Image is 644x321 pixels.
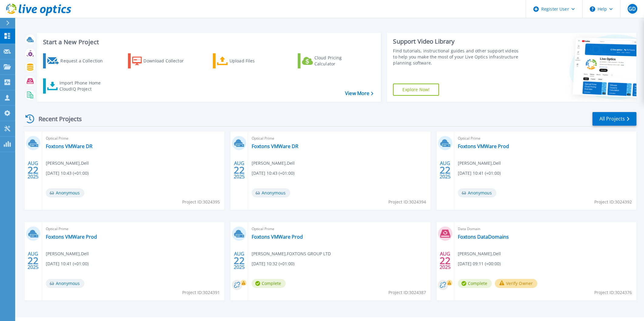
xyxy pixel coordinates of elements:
[252,188,290,197] span: Anonymous
[458,188,496,197] span: Anonymous
[252,143,298,149] a: Foxtons VMWare DR
[182,199,220,205] span: Project ID: 3024395
[629,6,636,11] span: GD
[439,250,451,272] div: AUG 2025
[440,258,451,263] span: 22
[46,170,89,177] span: [DATE] 10:43 (+01:00)
[252,250,331,257] span: [PERSON_NAME] , FOXTONS GROUP LTD
[233,159,245,181] div: AUG 2025
[393,38,521,45] div: Support Video Library
[143,55,192,67] div: Download Collector
[439,159,451,181] div: AUG 2025
[46,234,97,240] a: Foxtons VMWare Prod
[46,143,92,149] a: Foxtons VMWare DR
[458,226,633,232] span: Data Domain
[458,135,633,142] span: Optical Prime
[252,170,294,177] span: [DATE] 10:43 (+01:00)
[594,199,632,205] span: Project ID: 3024392
[440,167,451,173] span: 22
[43,53,111,68] a: Request a Collection
[594,289,632,296] span: Project ID: 3024376
[592,112,636,126] a: All Projects
[182,289,220,296] span: Project ID: 3024391
[458,260,501,267] span: [DATE] 09:11 (+00:00)
[46,160,89,167] span: [PERSON_NAME] , Dell
[458,143,509,149] a: Foxtons VMWare Prod
[252,279,286,288] span: Complete
[458,250,501,257] span: [PERSON_NAME] , Dell
[230,55,278,67] div: Upload Files
[60,55,109,67] div: Request a Collection
[495,279,538,288] button: Verify Owner
[252,226,427,232] span: Optical Prime
[298,53,365,68] a: Cloud Pricing Calculator
[458,170,501,177] span: [DATE] 10:41 (+01:00)
[388,199,426,205] span: Project ID: 3024394
[59,80,107,92] div: Import Phone Home CloudIQ Project
[388,289,426,296] span: Project ID: 3024387
[252,234,303,240] a: Foxtons VMWare Prod
[46,188,84,197] span: Anonymous
[393,48,521,66] div: Find tutorials, instructional guides and other support videos to help you make the most of your L...
[46,226,221,232] span: Optical Prime
[458,279,492,288] span: Complete
[393,84,439,96] a: Explore Now!
[46,260,89,267] span: [DATE] 10:41 (+01:00)
[46,250,89,257] span: [PERSON_NAME] , Dell
[252,160,295,167] span: [PERSON_NAME] , Dell
[128,53,196,68] a: Download Collector
[252,135,427,142] span: Optical Prime
[23,111,90,126] div: Recent Projects
[233,250,245,272] div: AUG 2025
[43,39,373,45] h3: Start a New Project
[345,91,373,96] a: View More
[234,258,245,263] span: 22
[458,160,501,167] span: [PERSON_NAME] , Dell
[213,53,280,68] a: Upload Files
[27,159,39,181] div: AUG 2025
[46,135,221,142] span: Optical Prime
[458,234,509,240] a: Foxtons DataDomains
[27,250,39,272] div: AUG 2025
[234,167,245,173] span: 22
[28,258,39,263] span: 22
[46,279,84,288] span: Anonymous
[28,167,39,173] span: 22
[314,55,363,67] div: Cloud Pricing Calculator
[252,260,294,267] span: [DATE] 10:32 (+01:00)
